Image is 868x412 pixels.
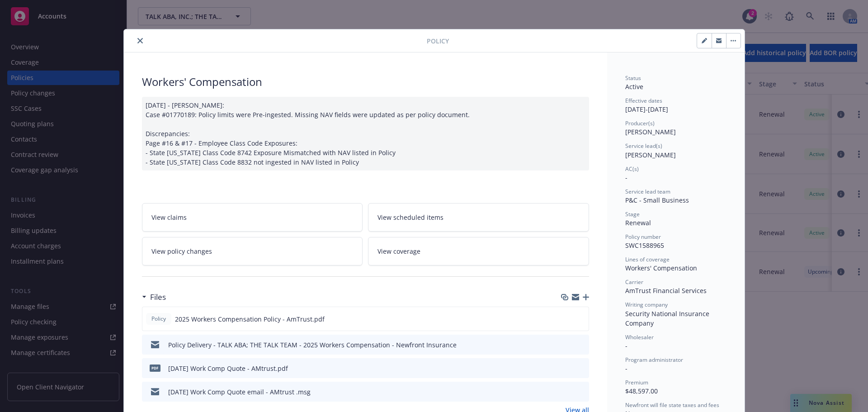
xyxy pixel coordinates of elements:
a: View scheduled items [368,203,589,232]
button: preview file [577,340,585,350]
div: [DATE] - [PERSON_NAME]: Case #01770189: Policy limits were Pre-ingested. Missing NAV fields were ... [142,97,589,170]
span: Service lead(s) [625,142,662,150]
span: SWC1588965 [625,241,664,250]
span: P&C - Small Business [625,196,689,204]
span: $48,597.00 [625,387,658,395]
span: Premium [625,379,648,386]
span: Status [625,74,641,82]
a: View coverage [368,237,589,265]
span: Service lead team [625,188,670,195]
span: Carrier [625,278,643,286]
button: preview file [577,364,585,373]
span: Program administrator [625,356,683,364]
span: Effective dates [625,97,662,104]
span: Stage [625,210,640,218]
span: Producer(s) [625,119,655,127]
span: [PERSON_NAME] [625,151,676,159]
div: Policy Delivery - TALK ABA; THE TALK TEAM - 2025 Workers Compensation - Newfront Insurance [168,340,457,350]
h3: Files [150,291,166,303]
span: View policy changes [151,246,212,256]
span: - [625,173,627,182]
button: close [135,35,146,46]
span: 2025 Workers Compensation Policy - AmTrust.pdf [175,314,325,324]
div: Files [142,291,166,303]
span: pdf [150,365,160,371]
span: - [625,364,627,373]
span: Security National Insurance Company [625,309,711,327]
span: Wholesaler [625,333,654,341]
div: [DATE] Work Comp Quote - AMtrust.pdf [168,364,288,373]
span: Active [625,82,643,91]
span: Lines of coverage [625,256,670,263]
button: preview file [577,314,585,324]
button: download file [562,314,570,324]
button: download file [563,364,570,373]
button: download file [563,387,570,397]
a: View claims [142,203,363,232]
span: [PERSON_NAME] [625,128,676,136]
button: download file [563,340,570,350]
span: Writing company [625,301,668,308]
button: preview file [577,387,585,397]
span: View coverage [377,246,420,256]
span: AC(s) [625,165,639,173]
div: Workers' Compensation [625,263,726,273]
span: View scheduled items [377,213,443,222]
a: View policy changes [142,237,363,265]
span: Policy [150,315,168,323]
span: Newfront will file state taxes and fees [625,401,719,409]
span: AmTrust Financial Services [625,286,707,295]
div: [DATE] Work Comp Quote email - AMtrust .msg [168,387,311,397]
div: [DATE] - [DATE] [625,97,726,114]
span: Renewal [625,218,651,227]
span: View claims [151,213,187,222]
span: - [625,341,627,350]
span: Policy [427,36,449,46]
span: Policy number [625,233,661,241]
div: Workers' Compensation [142,74,589,90]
